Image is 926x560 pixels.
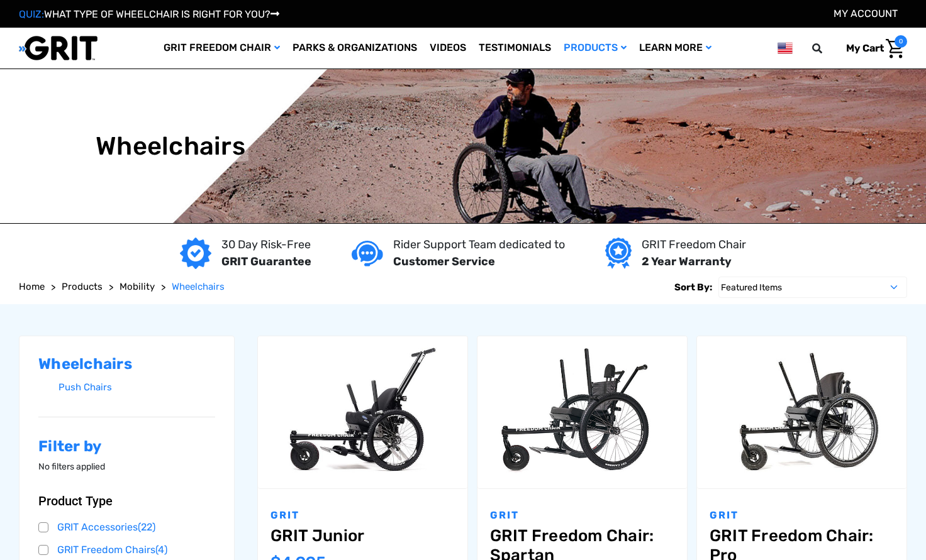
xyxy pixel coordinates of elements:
[490,508,674,523] p: GRIT
[258,336,467,488] a: GRIT Junior,$4,995.00
[642,255,732,268] strong: 2 Year Warranty
[393,236,565,253] p: Rider Support Team dedicated to
[837,35,907,62] a: Cart with 0 items
[59,378,215,397] a: Push Chairs
[674,277,712,298] label: Sort By:
[557,28,633,69] a: Products
[38,460,215,473] p: No filters applied
[38,437,215,456] h2: Filter by
[477,336,687,488] a: GRIT Freedom Chair: Spartan,$3,995.00
[62,281,103,292] span: Products
[96,131,245,162] h1: Wheelchairs
[172,281,225,292] span: Wheelchairs
[710,508,894,523] p: GRIT
[895,35,907,48] span: 0
[697,343,906,482] img: GRIT Freedom Chair Pro: the Pro model shown including contoured Invacare Matrx seatback, Spinergy...
[642,236,746,253] p: GRIT Freedom Chair
[38,355,215,373] h2: Wheelchairs
[778,40,793,56] img: us.png
[62,280,103,294] a: Products
[172,280,225,294] a: Wheelchairs
[180,238,211,269] img: GRIT Guarantee
[886,39,904,58] img: Cart
[352,241,383,266] img: Customer service
[221,255,311,268] strong: GRIT Guarantee
[120,280,155,294] a: Mobility
[138,521,155,533] span: (22)
[423,28,472,69] a: Videos
[221,236,311,253] p: 30 Day Risk-Free
[633,28,718,69] a: Learn More
[19,281,45,292] span: Home
[157,28,286,69] a: GRIT Freedom Chair
[19,35,98,61] img: GRIT All-Terrain Wheelchair and Mobility Equipment
[38,541,215,559] a: GRIT Freedom Chairs(4)
[477,343,687,482] img: GRIT Freedom Chair: Spartan
[286,28,423,69] a: Parks & Organizations
[155,544,167,556] span: (4)
[19,280,45,294] a: Home
[818,35,837,62] input: Search
[258,343,467,482] img: GRIT Junior: GRIT Freedom Chair all terrain wheelchair engineered specifically for kids
[38,493,113,508] span: Product Type
[38,518,215,537] a: GRIT Accessories(22)
[697,336,906,488] a: GRIT Freedom Chair: Pro,$5,495.00
[472,28,557,69] a: Testimonials
[120,281,155,292] span: Mobility
[846,42,884,54] span: My Cart
[271,508,455,523] p: GRIT
[393,255,495,268] strong: Customer Service
[605,238,631,269] img: Year warranty
[38,493,215,508] button: Product Type
[19,8,279,20] a: QUIZ:WHAT TYPE OF WHEELCHAIR IS RIGHT FOR YOU?
[834,8,898,19] a: Account
[271,526,455,546] a: GRIT Junior,$4,995.00
[19,8,44,20] span: QUIZ:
